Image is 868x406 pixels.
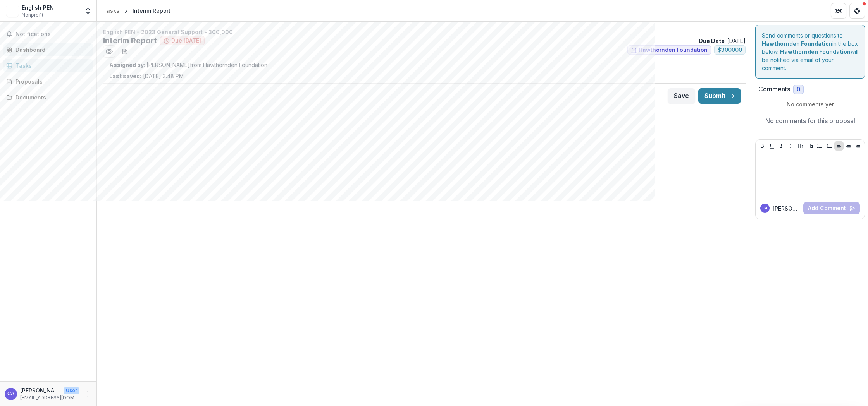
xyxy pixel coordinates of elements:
button: Align Right [853,141,863,151]
div: Charlotte Aston [7,391,14,396]
strong: Last saved: [109,73,141,79]
a: Dashboard [3,43,93,56]
img: English PEN [6,5,19,17]
p: English PEN - 2023 General Support - 300,000 [103,28,746,36]
button: Bold [758,141,767,151]
button: Heading 1 [796,141,805,151]
p: User [64,387,79,394]
div: Send comments or questions to in the box below. will be notified via email of your comment. [755,25,865,79]
p: : [PERSON_NAME] from Hawthornden Foundation [109,61,739,69]
p: No comments yet [758,100,862,108]
button: Submit [698,88,741,104]
div: Proposals [15,77,87,86]
div: Dashboard [15,46,87,54]
h2: Comments [758,86,790,93]
strong: Assigned by [109,62,144,68]
div: Charlotte Aston [762,206,768,210]
button: Heading 2 [806,141,815,151]
span: 0 [797,86,800,93]
span: $ 300000 [718,47,742,53]
button: Underline [767,141,777,151]
nav: breadcrumb [100,5,174,16]
p: [PERSON_NAME] [773,204,800,212]
a: Documents [3,91,93,104]
button: Strike [786,141,796,151]
span: Nonprofit [22,12,43,19]
strong: Due Date [699,38,725,44]
button: Italicize [777,141,786,151]
strong: Hawthornden Foundation [762,40,832,47]
a: Tasks [100,5,122,16]
div: Tasks [15,62,87,70]
p: [PERSON_NAME] [20,386,60,394]
p: : [DATE] [699,37,746,45]
div: Interim Report [133,7,170,15]
button: Align Center [844,141,853,151]
button: Align Left [834,141,844,151]
span: Due [DATE] [171,38,201,44]
button: Partners [831,3,846,19]
button: Add Comment [803,202,860,214]
p: [DATE] 3:48 PM [109,72,184,80]
button: Notifications [3,28,93,40]
button: More [83,389,92,399]
button: Save [668,88,695,104]
span: Hawthornden Foundation [639,47,708,53]
button: Preview ac01ed29-6408-4663-b306-839c0b3907cf.pdf [103,45,115,58]
button: Ordered List [825,141,834,151]
button: Open entity switcher [83,3,93,19]
strong: Hawthornden Foundation [780,48,851,55]
a: Tasks [3,59,93,72]
h2: Interim Report [103,36,157,45]
div: Documents [15,93,87,101]
div: English PEN [22,3,54,12]
button: Bullet List [815,141,824,151]
p: [EMAIL_ADDRESS][DOMAIN_NAME] [20,394,79,401]
button: download-word-button [119,45,131,58]
a: Proposals [3,75,93,88]
span: Notifications [15,31,90,38]
p: No comments for this proposal [765,116,855,125]
div: Tasks [103,7,119,15]
button: Get Help [849,3,865,19]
